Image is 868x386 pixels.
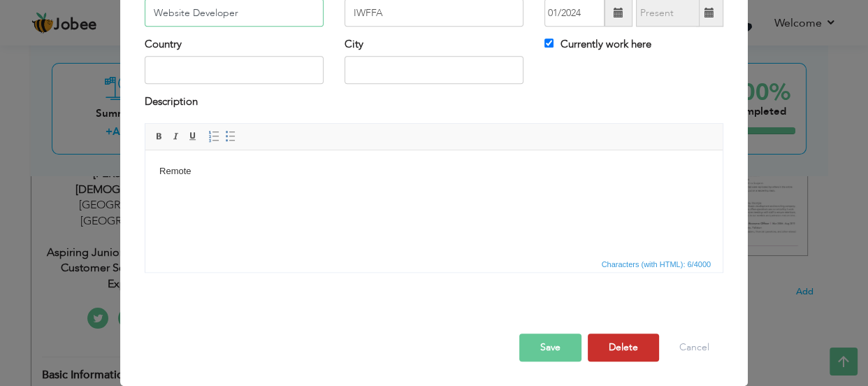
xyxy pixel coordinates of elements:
[345,38,363,52] label: City
[519,334,581,362] button: Save
[152,129,167,144] a: Bold
[588,334,659,362] button: Delete
[185,129,201,144] a: Underline
[665,334,723,362] button: Cancel
[145,38,182,52] label: Country
[544,39,554,48] input: Currently work here
[168,129,184,144] a: Italic
[544,38,651,52] label: Currently work here
[145,94,198,109] label: Description
[599,258,714,271] span: Characters (with HTML): 6/4000
[599,258,716,271] div: Statistics
[223,129,238,144] a: Insert/Remove Bulleted List
[206,129,222,144] a: Insert/Remove Numbered List
[145,150,723,255] iframe: Rich Text Editor, workEditor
